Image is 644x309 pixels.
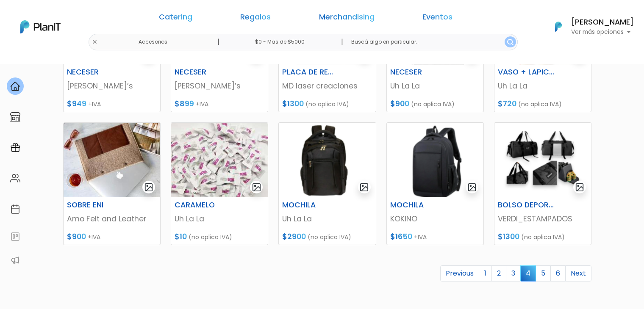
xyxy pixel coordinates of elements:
p: | [341,37,343,47]
span: +IVA [196,100,208,108]
i: keyboard_arrow_down [131,64,144,77]
img: thumb_WhatsApp_Image_2025-03-04_at_21.18.07__1_.jpeg [171,123,268,197]
img: marketplace-4ceaa7011d94191e9ded77b95e3339b90024bf715f7c57f8cf31f2d8c509eaba.svg [10,112,20,122]
img: PlanIt Logo [549,17,568,36]
img: gallery-light [467,182,477,192]
a: Regalos [240,14,271,24]
span: $949 [67,99,86,109]
span: $2900 [282,232,306,242]
img: campaigns-02234683943229c281be62815700db0a1741e53638e28bf9629b52c665b00959.svg [10,143,20,153]
span: $899 [175,99,194,109]
img: feedback-78b5a0c8f98aac82b08bfc38622c3050aee476f2c9584af64705fc4e61158814.svg [10,232,20,242]
a: Previous [440,265,479,281]
img: close-6986928ebcb1d6c9903e3b54e860dbc4d054630f23adef3a32610726dff6a82b.svg [92,39,97,45]
span: $900 [390,99,409,109]
h6: BOLSO DEPORTIVO [493,201,559,210]
span: $1300 [282,99,304,109]
span: (no aplica IVA) [308,233,351,241]
img: search_button-432b6d5273f82d61273b3651a40e1bd1b912527efae98b1b7a1b2c0702e16a8d.svg [507,39,514,45]
a: Catering [159,14,192,24]
img: gallery-light [359,182,369,192]
p: Uh La La [175,213,264,224]
img: user_04fe99587a33b9844688ac17b531be2b.png [68,51,85,68]
p: MD laser creaciones [282,80,372,91]
h6: [PERSON_NAME] [571,19,634,26]
span: (no aplica IVA) [521,233,565,241]
a: 1 [479,265,492,281]
a: Merchandising [319,14,375,24]
a: gallery-light MOCHILA Uh La La $2900 (no aplica IVA) [278,122,376,245]
p: Ver más opciones [571,29,634,35]
span: (no aplica IVA) [305,100,349,108]
p: Amo Felt and Leather [67,213,157,224]
p: Uh La La [282,213,372,224]
strong: PLAN IT [30,69,54,76]
img: user_d58e13f531133c46cb30575f4d864daf.jpeg [77,42,94,59]
img: thumb_Captura_de_pantalla_2025-05-29_132914.png [494,123,591,197]
h6: VASO + LAPICERA [493,68,559,77]
div: J [22,51,149,68]
a: gallery-light BOLSO DEPORTIVO VERDI_ESTAMPADOS $1300 (no aplica IVA) [494,122,591,245]
p: | [217,37,219,47]
a: 5 [536,265,551,281]
p: VERDI_ESTAMPADOS [498,213,588,224]
i: send [144,127,161,137]
img: partners-52edf745621dab592f3b2c58e3bca9d71375a7ef29c3b500c9f145b62cc070d4.svg [10,255,20,265]
img: PlanIt Logo [20,20,61,33]
h6: CARAMELO [169,201,236,210]
img: thumb_Captura_de_pantalla_2025-05-29_115111.png [279,123,375,197]
span: +IVA [88,100,101,108]
span: (no aplica IVA) [518,100,562,108]
img: calendar-87d922413cdce8b2cf7b7f5f62616a5cf9e4887200fb71536465627b3292af00.svg [10,204,20,214]
p: [PERSON_NAME]’s [175,80,264,91]
a: gallery-light SOBRE ENI Amo Felt and Leather $900 +IVA [63,122,161,245]
input: Buscá algo en particular.. [344,34,518,50]
a: 6 [550,265,566,281]
img: gallery-light [575,182,585,192]
h6: MOCHILA [385,201,452,210]
span: $720 [498,99,516,109]
span: $10 [175,232,187,242]
p: Uh La La [498,80,588,91]
span: +IVA [414,233,427,241]
span: (no aplica IVA) [411,100,455,108]
img: thumb_thumb_WhatsApp_Image_2023-07-25_at_16.27.14__1_.jpeg [64,123,160,197]
a: Next [565,265,591,281]
span: 4 [520,265,536,281]
a: 3 [506,265,521,281]
span: J [85,51,102,68]
img: home-e721727adea9d79c4d83392d1f703f7f8bce08238fde08b1acbfd93340b81755.svg [10,81,20,91]
img: gallery-light [252,182,261,192]
div: PLAN IT Ya probaste PlanitGO? Vas a poder automatizarlas acciones de todo el año. Escribinos para... [22,59,149,113]
h6: SOBRE ENI [62,201,128,210]
span: ¡Escríbenos! [44,129,129,137]
span: (no aplica IVA) [189,233,232,241]
a: Eventos [422,14,452,24]
i: insert_emoticon [129,127,144,137]
span: $1300 [498,232,519,242]
img: people-662611757002400ad9ed0e3c099ab2801c6687ba6c219adb57efc949bc21e19d.svg [10,173,20,183]
p: KOKINO [390,213,480,224]
img: gallery-light [144,182,154,192]
button: PlanIt Logo [PERSON_NAME] Ver más opciones [544,16,634,38]
span: $1650 [390,232,412,242]
span: +IVA [88,233,100,241]
h6: NECESER [385,68,452,77]
a: gallery-light MOCHILA KOKINO $1650 +IVA [386,122,484,245]
h6: NECESER [62,68,128,77]
h6: PLACA DE RECONOCIMIENTO EN ACRILICO [277,68,344,77]
a: gallery-light CARAMELO Uh La La $10 (no aplica IVA) [171,122,268,245]
a: 2 [491,265,506,281]
p: [PERSON_NAME]’s [67,80,157,91]
h6: MOCHILA [277,201,344,210]
span: $900 [67,232,86,242]
p: Uh La La [390,80,480,91]
img: thumb_Captura_de_pantalla_2025-05-29_115537.png [387,123,483,197]
p: Ya probaste PlanitGO? Vas a poder automatizarlas acciones de todo el año. Escribinos para saber más! [30,78,142,106]
h6: NECESER [169,68,236,77]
